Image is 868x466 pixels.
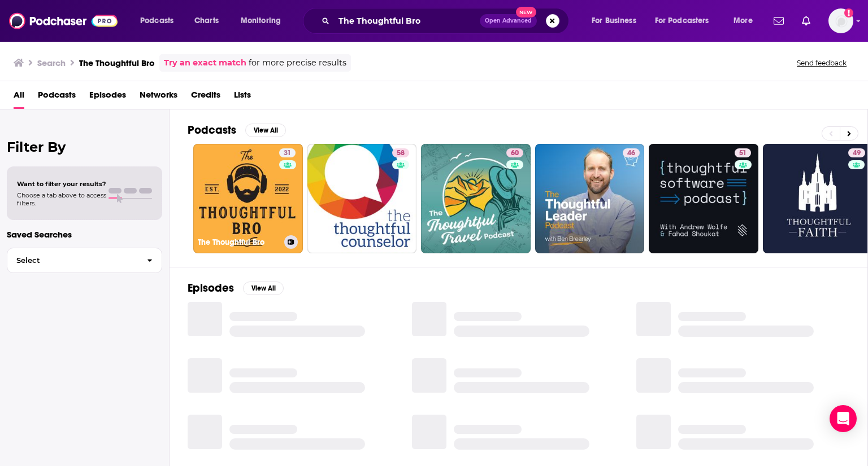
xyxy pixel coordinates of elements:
[726,12,767,30] button: open menu
[188,281,284,295] a: EpisodesView All
[193,144,303,253] a: 31The Thoughtful Bro
[7,229,162,240] p: Saved Searches
[828,8,853,33] span: Logged in as ereardon
[284,148,291,159] span: 31
[233,12,296,30] button: open menu
[17,180,106,188] span: Want to filter your results?
[848,148,865,157] a: 49
[623,148,640,157] a: 46
[793,58,850,68] button: Send feedback
[188,281,234,295] h2: Episodes
[188,123,286,137] a: PodcastsView All
[38,86,76,109] a: Podcasts
[132,12,188,30] button: open menu
[14,86,24,109] a: All
[649,144,758,253] a: 51
[828,8,853,33] button: Show profile menu
[506,148,523,157] a: 60
[797,11,815,30] a: Show notifications dropdown
[249,56,346,69] span: for more precise results
[769,11,788,30] a: Show notifications dropdown
[198,238,280,247] h3: The Thoughtful Bro
[480,14,537,28] button: Open AdvancedNew
[307,144,417,253] a: 58
[17,191,106,207] span: Choose a tab above to access filters.
[584,12,650,30] button: open menu
[37,58,66,68] h3: Search
[844,8,853,17] svg: Add a profile image
[9,10,118,32] img: Podchaser - Follow, Share and Rate Podcasts
[89,86,126,109] a: Episodes
[511,148,519,159] span: 60
[734,13,753,29] span: More
[485,18,532,24] span: Open Advanced
[334,12,480,30] input: Search podcasts, credits, & more...
[421,144,531,253] a: 60
[735,148,751,157] a: 51
[187,12,225,30] a: Charts
[140,13,173,29] span: Podcasts
[279,148,296,157] a: 31
[314,8,580,34] div: Search podcasts, credits, & more...
[627,148,635,159] span: 46
[7,248,162,273] button: Select
[7,139,162,155] h2: Filter By
[853,148,861,159] span: 49
[830,405,857,432] div: Open Intercom Messenger
[234,86,251,109] a: Lists
[397,148,405,159] span: 58
[243,282,284,295] button: View All
[245,124,286,137] button: View All
[164,56,246,69] a: Try an exact match
[739,148,747,159] span: 51
[535,144,645,253] a: 46
[194,13,219,29] span: Charts
[655,13,709,29] span: For Podcasters
[828,8,853,33] img: User Profile
[188,123,236,137] h2: Podcasts
[241,13,281,29] span: Monitoring
[592,13,636,29] span: For Business
[191,86,220,109] a: Credits
[516,7,536,17] span: New
[140,86,177,109] a: Networks
[7,257,138,264] span: Select
[648,12,726,30] button: open menu
[79,58,155,68] h3: The Thoughtful Bro
[392,148,409,157] a: 58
